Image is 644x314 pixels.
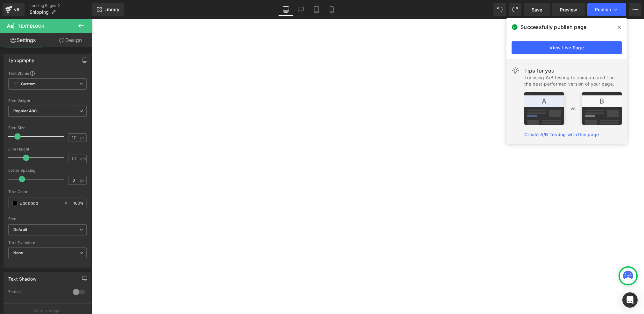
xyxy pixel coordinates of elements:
[587,3,626,16] button: Publish
[622,292,638,308] div: Open Intercom Messenger
[13,5,21,14] div: v6
[8,54,34,63] div: Typography
[92,3,124,16] a: New Library
[552,3,585,16] a: Preview
[595,7,611,12] span: Publish
[309,3,324,16] a: Tablet
[13,227,27,233] i: Default
[512,41,622,54] a: View Live Page
[524,67,622,74] div: Tips for you
[104,7,119,12] span: Library
[8,289,67,296] div: Enable
[80,136,86,140] span: px
[524,92,622,125] img: tip.png
[8,190,87,194] div: Text Color
[80,178,86,182] span: px
[278,3,294,16] a: Desktop
[8,99,87,103] div: Font Weight
[34,308,59,314] p: More settings
[629,3,641,16] button: More
[20,200,61,207] input: Color
[520,23,586,31] span: Successfully publish page
[80,157,86,161] span: em
[512,67,519,74] img: light.svg
[18,24,44,29] span: Text Block
[8,147,87,151] div: Line Height
[294,3,309,16] a: Laptop
[324,3,339,16] a: Mobile
[8,71,87,76] div: Text Styles
[71,198,86,209] div: %
[509,3,521,16] button: Redo
[8,217,87,221] div: Font
[532,6,542,13] span: Save
[8,241,87,245] div: Text Transform
[13,250,23,255] b: None
[8,273,36,282] div: Text Shadow
[3,3,25,16] a: v6
[47,33,94,47] a: Design
[30,10,49,15] span: Shipping
[8,168,87,173] div: Letter Spacing
[524,132,599,137] a: Create A/B Testing with this page
[560,6,577,13] span: Preview
[13,108,37,113] b: Regular 400
[30,3,92,8] a: Landing Pages
[524,74,622,87] div: Try using A/B testing to compare and find the best-performed version of your page.
[21,81,36,87] b: Custom
[493,3,506,16] button: Undo
[8,126,87,130] div: Font Size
